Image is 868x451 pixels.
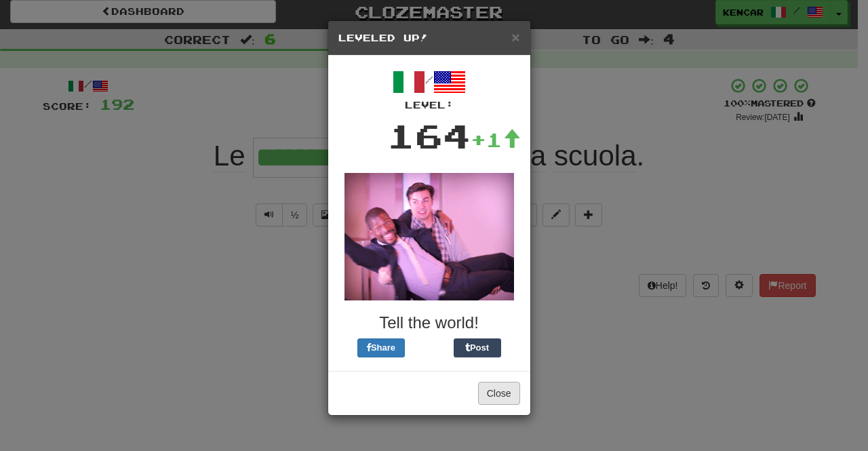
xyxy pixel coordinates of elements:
button: Share [357,338,405,357]
button: Close [478,382,520,405]
div: Level: [338,98,520,112]
div: +1 [471,126,521,153]
img: spinning-7b6715965d7e0220b69722fa66aa21efa1181b58e7b7375ebe2c5b603073e17d.gif [344,173,514,300]
h3: Tell the world! [338,314,520,332]
h5: Leveled Up! [338,31,520,45]
div: 164 [387,112,471,159]
span: × [511,29,519,45]
div: / [338,66,520,112]
button: Post [454,338,501,357]
iframe: X Post Button [405,338,454,357]
button: Close [511,30,519,44]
